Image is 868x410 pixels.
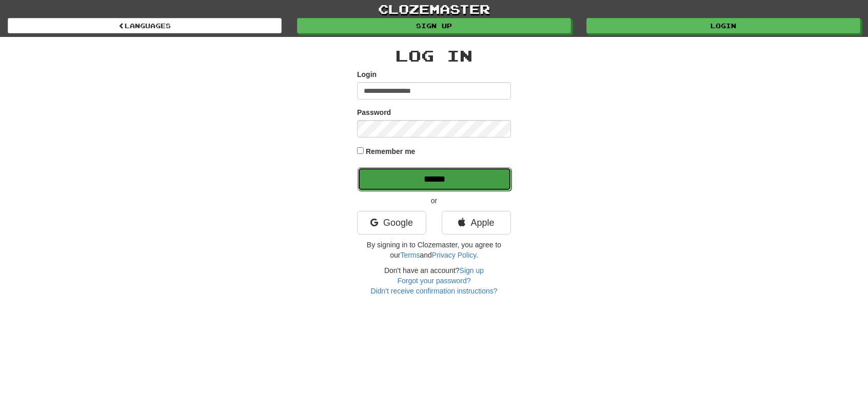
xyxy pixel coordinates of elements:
a: Privacy Policy [432,251,476,259]
label: Login [357,69,377,80]
p: or [357,196,511,206]
label: Password [357,107,391,118]
a: Terms [400,251,420,259]
a: Apple [442,211,511,235]
a: Forgot your password? [397,277,470,285]
a: Google [357,211,426,235]
a: Didn't receive confirmation instructions? [370,287,497,295]
a: Sign up [297,18,571,33]
h2: Log In [357,47,511,64]
p: By signing in to Clozemaster, you agree to our and . [357,240,511,260]
label: Remember me [366,146,416,157]
div: Don't have an account? [357,265,511,296]
a: Languages [8,18,282,33]
a: Sign up [460,266,484,275]
a: Login [586,18,860,33]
